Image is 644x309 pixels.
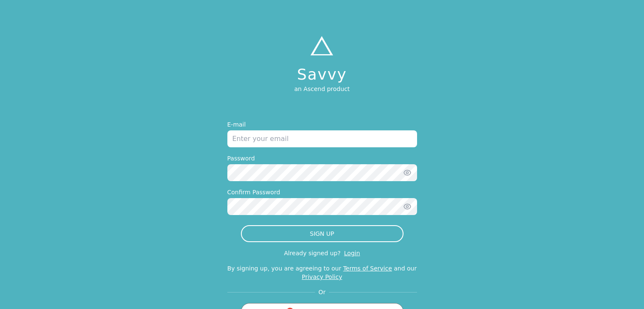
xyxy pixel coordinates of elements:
a: Privacy Policy [302,273,342,280]
label: E-mail [227,120,417,129]
a: Login [344,250,360,257]
p: By signing up, you are agreeing to our and our [227,264,417,281]
a: Terms of Service [343,265,392,272]
span: Or [315,288,329,296]
button: SIGN UP [241,225,404,242]
h1: Savvy [294,66,350,83]
label: Confirm Password [227,188,417,196]
p: Already signed up? [284,250,341,257]
label: Password [227,154,417,163]
p: an Ascend product [294,85,350,93]
input: Enter your email [227,130,417,147]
